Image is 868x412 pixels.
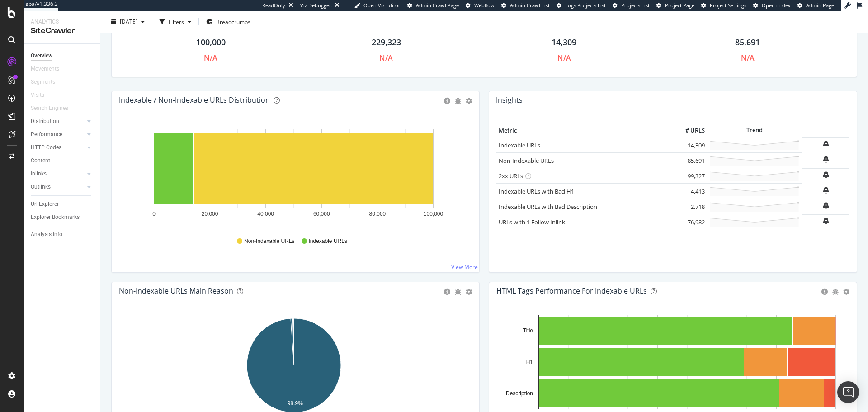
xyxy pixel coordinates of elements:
[499,218,565,226] a: URLs with 1 Follow Inlink
[31,213,80,222] div: Explorer Bookmarks
[496,286,647,295] div: HTML Tags Performance for Indexable URLs
[671,214,707,230] td: 76,982
[843,289,849,295] div: gear
[510,2,550,9] span: Admin Crawl List
[152,211,156,217] text: 0
[621,2,650,9] span: Projects List
[363,2,401,9] span: Open Viz Editor
[169,18,184,25] div: Filters
[31,182,51,192] div: Outlinks
[821,289,828,295] div: circle-info
[31,51,94,61] a: Overview
[202,211,218,217] text: 20,000
[31,182,85,192] a: Outlinks
[416,2,459,9] span: Admin Crawl Page
[565,2,606,9] span: Logs Projects List
[671,168,707,184] td: 99,327
[31,199,59,209] div: Url Explorer
[671,199,707,214] td: 2,718
[701,2,746,9] a: Project Settings
[557,2,606,9] a: Logs Projects List
[741,53,755,63] div: N/A
[120,18,137,25] span: 2025 Aug. 1st
[823,202,829,209] div: bell-plus
[665,2,694,9] span: Project Page
[31,230,62,239] div: Analysis Info
[806,2,834,9] span: Admin Page
[671,137,707,153] td: 14,309
[31,77,55,87] div: Segments
[455,289,461,295] div: bug
[451,263,478,271] a: View More
[797,2,834,9] a: Admin Page
[671,184,707,199] td: 4,413
[31,104,68,113] div: Search Engines
[369,211,386,217] text: 80,000
[31,18,93,26] div: Analytics
[707,124,802,137] th: Trend
[204,53,217,63] div: N/A
[31,213,94,222] a: Explorer Bookmarks
[31,26,93,36] div: SiteCrawler
[31,199,94,209] a: Url Explorer
[31,117,85,126] a: Distribution
[108,14,148,29] button: [DATE]
[31,77,64,87] a: Segments
[119,286,233,295] div: Non-Indexable URLs Main Reason
[262,2,287,9] div: ReadOnly:
[119,95,270,104] div: Indexable / Non-Indexable URLs Distribution
[466,289,472,295] div: gear
[823,186,829,194] div: bell-plus
[501,2,550,9] a: Admin Crawl List
[31,64,59,74] div: Movements
[823,171,829,178] div: bell-plus
[31,64,68,74] a: Movements
[300,2,333,9] div: Viz Debugger:
[244,237,294,245] span: Non-Indexable URLs
[31,143,61,152] div: HTTP Codes
[31,169,85,179] a: Inlinks
[613,2,650,9] a: Projects List
[823,156,829,163] div: bell-plus
[31,156,50,166] div: Content
[31,90,44,100] div: Visits
[379,53,393,63] div: N/A
[444,289,450,295] div: circle-info
[31,143,85,152] a: HTTP Codes
[735,37,760,48] div: 85,691
[444,98,450,104] div: circle-info
[372,37,401,48] div: 229,323
[671,124,707,137] th: # URLS
[499,187,574,195] a: Indexable URLs with Bad H1
[31,117,59,126] div: Distribution
[31,156,94,166] a: Content
[832,289,839,295] div: bug
[496,94,523,106] h4: Insights
[156,14,195,29] button: Filters
[710,2,746,9] span: Project Settings
[203,14,254,29] button: Breadcrumbs
[552,37,576,48] div: 14,309
[424,211,443,217] text: 100,000
[499,141,540,149] a: Indexable URLs
[499,172,523,180] a: 2xx URLs
[257,211,274,217] text: 40,000
[523,327,533,334] text: Title
[474,2,495,9] span: Webflow
[31,130,85,139] a: Performance
[196,37,226,48] div: 100,000
[526,359,533,365] text: H1
[31,169,47,179] div: Inlinks
[119,124,469,229] svg: A chart.
[466,2,495,9] a: Webflow
[31,104,77,113] a: Search Engines
[309,237,347,245] span: Indexable URLs
[823,217,829,224] div: bell-plus
[216,18,250,25] span: Breadcrumbs
[31,130,62,139] div: Performance
[407,2,459,9] a: Admin Crawl Page
[354,2,401,9] a: Open Viz Editor
[31,230,94,239] a: Analysis Info
[466,98,472,104] div: gear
